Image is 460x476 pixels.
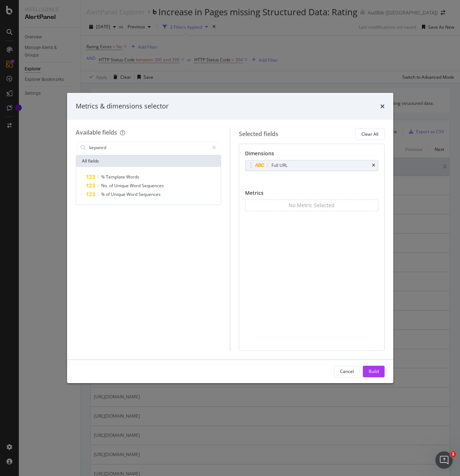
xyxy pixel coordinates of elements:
[101,191,106,197] span: %
[142,182,164,189] span: Sequences
[109,182,114,189] span: of
[450,451,456,457] span: 1
[363,366,385,377] button: Build
[111,191,127,197] span: Unique
[340,368,354,374] div: Cancel
[76,102,169,111] div: Metrics & dimensions selector
[101,174,106,180] span: %
[76,128,117,136] div: Available fields
[138,191,161,197] span: Sequences
[101,182,109,189] span: No.
[245,189,378,200] div: Metrics
[380,102,385,111] div: times
[126,174,139,180] span: Words
[435,451,453,469] iframe: Intercom live chat
[272,162,287,169] div: Full URL
[334,366,360,377] button: Cancel
[114,182,130,189] span: Unique
[372,163,375,168] div: times
[106,174,126,180] span: Template
[130,182,142,189] span: Word
[106,191,111,197] span: of
[369,368,379,374] div: Build
[245,150,378,160] div: Dimensions
[355,128,385,140] button: Clear All
[88,142,209,153] input: Search by field name
[67,93,393,383] div: modal
[245,160,378,171] div: Full URLtimes
[289,202,335,209] div: No Metric Selected
[361,131,378,137] div: Clear All
[76,155,221,167] div: All fields
[239,130,278,138] div: Selected fields
[127,191,138,197] span: Word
